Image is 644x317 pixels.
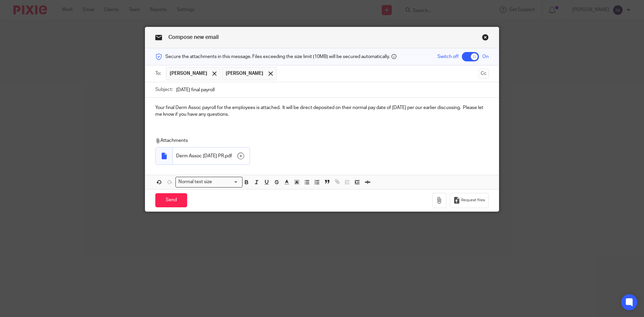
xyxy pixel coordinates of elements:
[450,193,489,208] button: Request files
[226,70,263,77] span: [PERSON_NAME]
[479,69,489,79] button: Cc
[437,53,459,60] span: Switch off
[461,198,485,203] span: Request files
[155,137,479,144] p: Attachments
[173,148,250,164] div: .
[155,70,163,77] label: To:
[155,193,187,208] input: Send
[155,86,173,93] label: Subject:
[175,177,243,187] div: Search for option
[482,53,489,60] span: On
[170,70,207,77] span: [PERSON_NAME]
[482,34,489,43] a: Close this dialog window
[155,104,489,118] p: Your final Derm Assoc payroll for the employees is attached. It will be direct deposited on their...
[225,153,232,159] span: pdf
[176,153,224,159] span: Derm Assoc [DATE] PR
[177,178,214,186] span: Normal text size
[165,53,390,60] span: Secure the attachments in this message. Files exceeding the size limit (10MB) will be secured aut...
[214,178,238,186] input: Search for option
[168,35,219,40] span: Compose new email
